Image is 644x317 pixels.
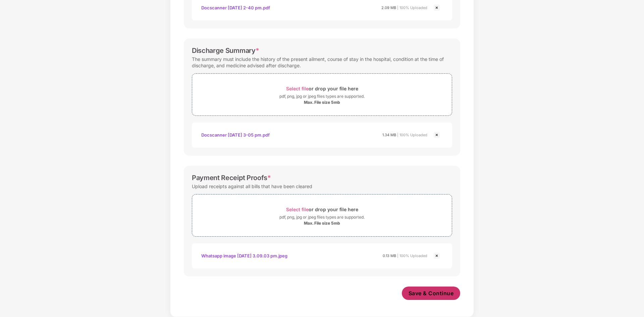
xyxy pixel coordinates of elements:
span: Select file [286,86,309,91]
div: Max. File size 5mb [304,221,340,226]
span: 0.13 MB [383,253,396,258]
img: svg+xml;base64,PHN2ZyBpZD0iQ3Jvc3MtMjR4MjQiIHhtbG5zPSJodHRwOi8vd3d3LnczLm9yZy8yMDAwL3N2ZyIgd2lkdG... [433,131,441,139]
span: 1.34 MB [382,133,396,137]
div: Max. File size 5mb [304,100,340,105]
div: pdf, png, jpg or jpeg files types are supported. [279,93,365,100]
span: | 100% Uploaded [397,5,427,10]
div: Payment Receipt Proofs [192,174,271,182]
button: Save & Continue [402,287,461,300]
span: | 100% Uploaded [397,253,427,258]
span: 2.09 MB [381,5,396,10]
img: svg+xml;base64,PHN2ZyBpZD0iQ3Jvc3MtMjR4MjQiIHhtbG5zPSJodHRwOi8vd3d3LnczLm9yZy8yMDAwL3N2ZyIgd2lkdG... [433,4,441,12]
div: Whatsapp image [DATE] 3.09.03 pm.jpeg [201,250,287,261]
div: or drop your file here [286,205,358,214]
div: Docscanner [DATE] 2-40 pm.pdf [201,2,270,13]
span: Select fileor drop your file herepdf, png, jpg or jpeg files types are supported.Max. File size 5mb [192,200,452,231]
span: Save & Continue [409,290,454,297]
div: Docscanner [DATE] 3-05 pm.pdf [201,129,270,141]
img: svg+xml;base64,PHN2ZyBpZD0iQ3Jvc3MtMjR4MjQiIHhtbG5zPSJodHRwOi8vd3d3LnczLm9yZy8yMDAwL3N2ZyIgd2lkdG... [433,252,441,260]
div: Upload receipts against all bills that have been cleared [192,182,312,191]
div: Discharge Summary [192,47,259,55]
span: | 100% Uploaded [397,133,427,137]
div: The summary must include the history of the present ailment, course of stay in the hospital, cond... [192,55,452,70]
div: or drop your file here [286,84,358,93]
span: Select file [286,207,309,212]
span: Select fileor drop your file herepdf, png, jpg or jpeg files types are supported.Max. File size 5mb [192,79,452,110]
div: pdf, png, jpg or jpeg files types are supported. [279,214,365,221]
